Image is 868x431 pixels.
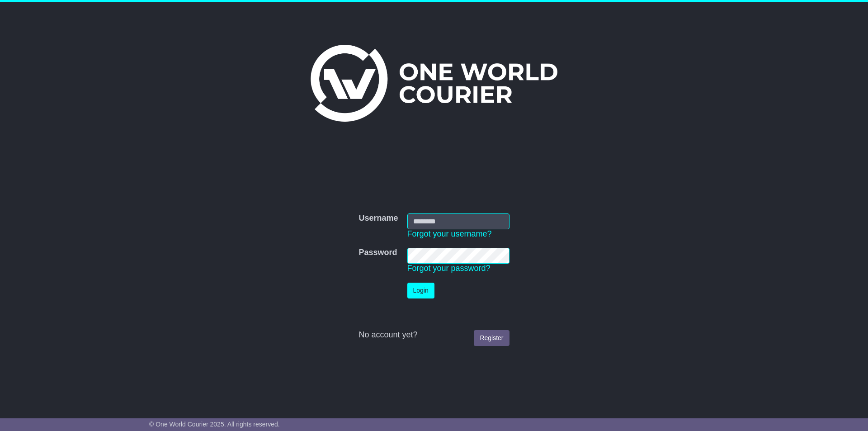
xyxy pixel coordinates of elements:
img: One World [311,45,557,122]
button: Login [407,283,434,298]
a: Forgot your password? [407,264,491,273]
label: Username [359,213,398,223]
label: Password [359,248,397,258]
a: Forgot your username? [407,229,492,238]
span: © One World Courier 2025. All rights reserved. [149,421,280,428]
div: No account yet? [359,330,509,340]
a: Register [474,330,509,346]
